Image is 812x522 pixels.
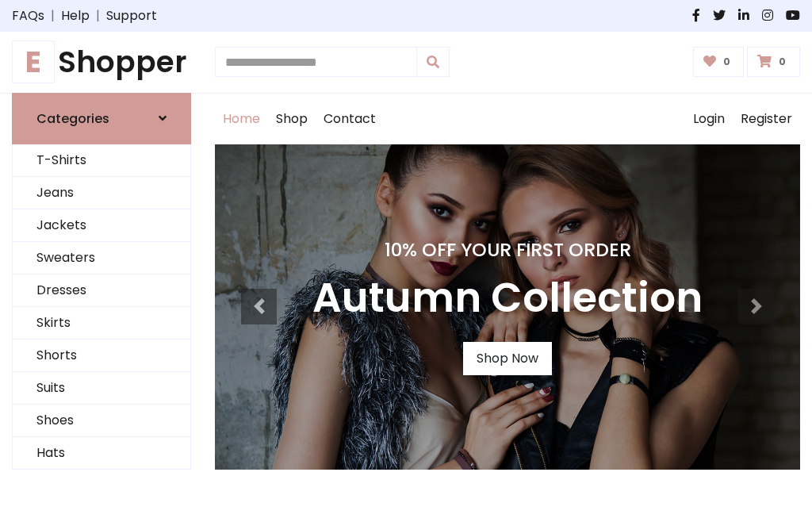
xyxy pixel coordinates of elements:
a: Shoes [13,405,190,437]
a: EShopper [12,44,191,80]
a: FAQs [12,6,44,25]
span: 0 [775,55,790,69]
a: Skirts [13,307,190,340]
a: Support [106,6,157,25]
a: Shop Now [463,342,552,375]
a: Contact [316,94,384,144]
a: Dresses [13,274,190,307]
a: Login [685,94,733,144]
h3: Autumn Collection [312,274,703,323]
a: Jackets [13,209,190,242]
a: Home [215,94,268,144]
span: 0 [719,55,734,69]
a: Suits [13,372,190,405]
span: E [12,40,55,83]
a: 0 [693,47,745,77]
a: Sweaters [13,242,190,274]
a: Shop [268,94,316,144]
a: Categories [12,93,191,144]
span: | [90,6,106,25]
a: Help [61,6,90,25]
h1: Shopper [12,44,191,80]
a: Jeans [13,177,190,209]
a: Register [733,94,800,144]
h6: Categories [36,111,109,126]
a: T-Shirts [13,144,190,177]
h4: 10% Off Your First Order [312,239,703,261]
span: | [44,6,61,25]
a: Hats [13,437,190,470]
a: 0 [747,47,800,77]
a: Shorts [13,340,190,372]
